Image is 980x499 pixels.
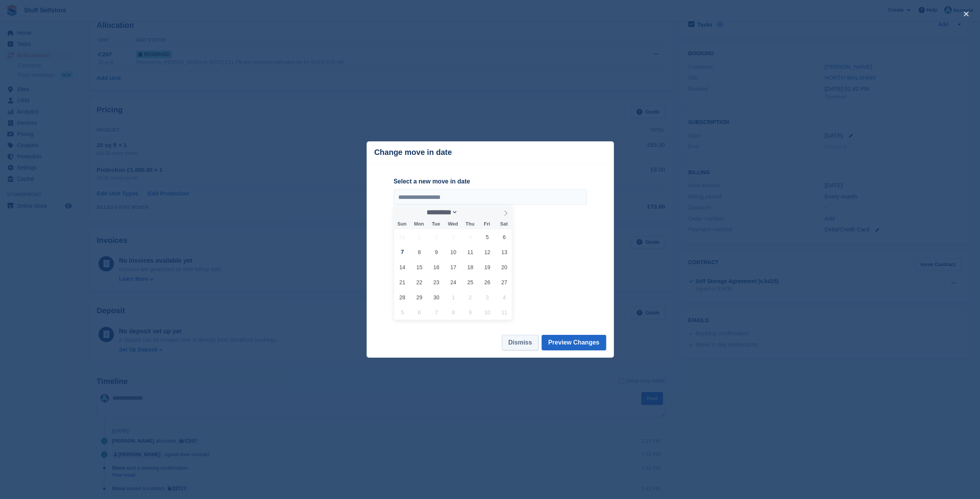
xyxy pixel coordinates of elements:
[410,222,427,227] span: Mon
[463,244,478,260] span: September 11, 2025
[427,222,444,227] span: Tue
[429,290,444,305] span: September 30, 2025
[463,305,478,320] span: October 9, 2025
[412,275,427,290] span: September 22, 2025
[395,305,410,320] span: October 5, 2025
[480,290,495,305] span: October 3, 2025
[497,290,512,305] span: October 4, 2025
[429,229,444,244] span: September 2, 2025
[395,290,410,305] span: September 28, 2025
[960,8,972,20] button: close
[429,244,444,260] span: September 9, 2025
[446,229,461,244] span: September 3, 2025
[446,275,461,290] span: September 24, 2025
[480,305,495,320] span: October 10, 2025
[480,260,495,275] span: September 19, 2025
[395,244,410,260] span: September 7, 2025
[412,244,427,260] span: September 8, 2025
[446,290,461,305] span: October 1, 2025
[480,229,495,244] span: September 5, 2025
[497,244,512,260] span: September 13, 2025
[542,335,606,350] button: Preview Changes
[395,275,410,290] span: September 21, 2025
[446,260,461,275] span: September 17, 2025
[444,222,461,227] span: Wed
[497,275,512,290] span: September 27, 2025
[412,229,427,244] span: September 1, 2025
[480,244,495,260] span: September 12, 2025
[429,305,444,320] span: October 7, 2025
[412,290,427,305] span: September 29, 2025
[424,208,458,216] select: Month
[495,222,512,227] span: Sat
[412,305,427,320] span: October 6, 2025
[478,222,495,227] span: Fri
[502,335,538,350] button: Dismiss
[458,208,482,216] input: Year
[395,229,410,244] span: August 31, 2025
[395,260,410,275] span: September 14, 2025
[497,260,512,275] span: September 20, 2025
[463,275,478,290] span: September 25, 2025
[412,260,427,275] span: September 15, 2025
[446,305,461,320] span: October 8, 2025
[463,260,478,275] span: September 18, 2025
[463,290,478,305] span: October 2, 2025
[429,260,444,275] span: September 16, 2025
[480,275,495,290] span: September 26, 2025
[429,275,444,290] span: September 23, 2025
[461,222,478,227] span: Thu
[463,229,478,244] span: September 4, 2025
[446,244,461,260] span: September 10, 2025
[374,148,452,157] p: Change move in date
[497,305,512,320] span: October 11, 2025
[394,177,587,186] label: Select a new move in date
[394,222,411,227] span: Sun
[497,229,512,244] span: September 6, 2025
